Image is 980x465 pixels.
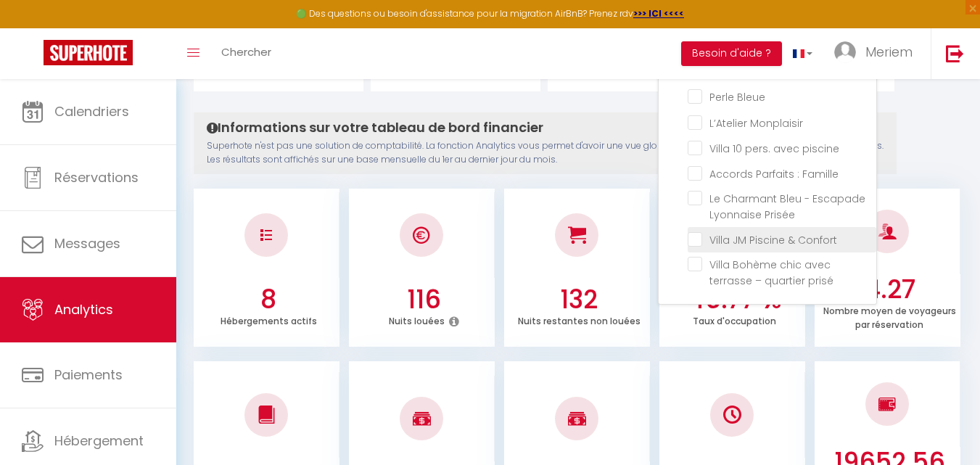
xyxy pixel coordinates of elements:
[865,43,913,61] span: Meriem
[518,312,641,327] p: Nuits restantes non louées
[709,116,803,131] span: L’Atelier Monplaisir
[946,44,964,62] img: logout
[207,139,884,167] p: Superhote n'est pas une solution de comptabilité. La fonction Analytics vous permet d'avoir une v...
[54,300,113,318] span: Analytics
[44,40,133,65] img: Super Booking
[681,41,782,66] button: Besoin d'aide ?
[54,102,129,120] span: Calendriers
[822,274,957,305] h3: 4.27
[210,28,282,79] a: Chercher
[709,141,839,156] span: Villa 10 pers. avec piscine
[201,284,336,315] h3: 8
[221,312,317,327] p: Hébergements actifs
[207,120,884,136] h4: Informations sur votre tableau de bord financier
[709,258,833,288] span: Villa Bohème chic avec terrasse – quartier prisé
[356,284,491,315] h3: 116
[709,192,865,222] span: Le Charmant Bleu - Escapade Lyonnaise Prisée
[54,168,139,186] span: Réservations
[54,234,120,252] span: Messages
[511,284,646,315] h3: 132
[834,41,856,63] img: ...
[723,406,741,424] img: NO IMAGE
[221,44,271,59] span: Chercher
[260,229,272,241] img: NO IMAGE
[823,302,956,331] p: Nombre moyen de voyageurs par réservation
[54,366,123,384] span: Paiements
[709,167,839,181] span: Accords Parfaits : Famille
[823,28,931,79] a: ... Meriem
[633,7,684,20] a: >>> ICI <<<<
[54,432,144,450] span: Hébergement
[878,395,897,413] img: NO IMAGE
[389,312,445,327] p: Nuits louées
[693,312,776,327] p: Taux d'occupation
